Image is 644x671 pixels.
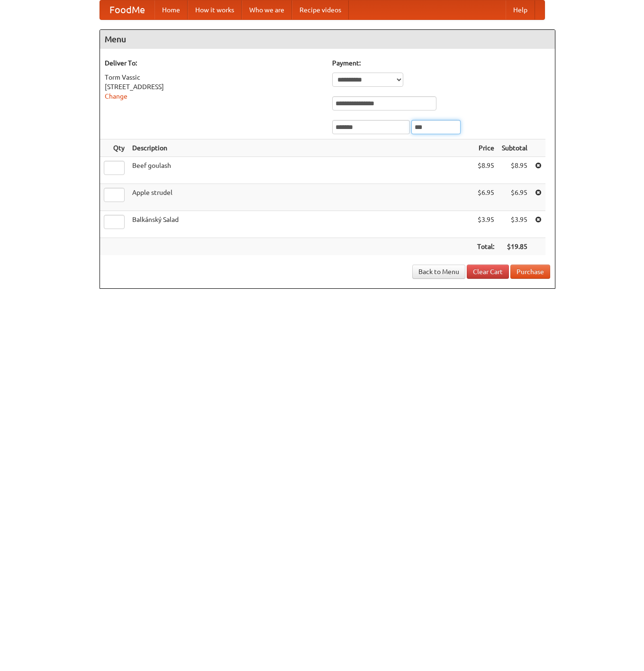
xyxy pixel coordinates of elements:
td: $3.95 [473,211,498,238]
button: Purchase [510,265,550,279]
a: FoodMe [100,0,154,19]
a: Home [154,0,188,19]
th: Qty [100,139,128,157]
td: $3.95 [498,211,531,238]
td: Balkánský Salad [128,211,473,238]
a: Help [506,0,535,19]
a: Clear Cart [467,265,509,279]
td: Beef goulash [128,157,473,184]
th: Price [473,139,498,157]
td: $8.95 [498,157,531,184]
h5: Payment: [332,58,550,68]
th: Total: [473,238,498,256]
a: Who we are [242,0,292,19]
th: $19.85 [498,238,531,256]
h5: Deliver To: [105,58,323,68]
h4: Menu [100,30,555,49]
div: [STREET_ADDRESS] [105,82,323,92]
td: $6.95 [473,184,498,211]
td: $8.95 [473,157,498,184]
a: Back to Menu [412,265,465,279]
td: Apple strudel [128,184,473,211]
th: Description [128,139,473,157]
td: $6.95 [498,184,531,211]
a: Change [105,92,127,100]
th: Subtotal [498,139,531,157]
div: Torm Vassic [105,73,323,82]
a: How it works [188,0,242,19]
a: Recipe videos [292,0,349,19]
